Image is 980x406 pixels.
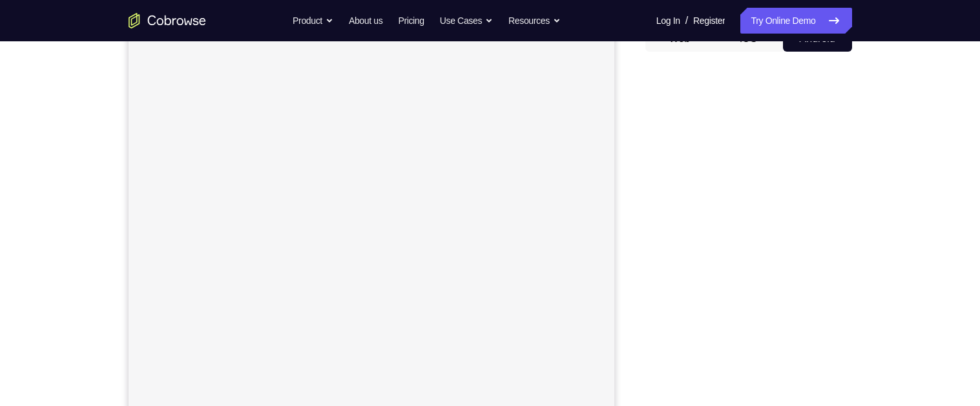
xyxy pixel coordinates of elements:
[293,8,333,34] button: Product
[685,13,688,28] span: /
[656,8,680,34] a: Log In
[129,13,206,28] a: Go to the home page
[349,8,382,34] a: About us
[693,8,725,34] a: Register
[508,8,561,34] button: Resources
[440,8,493,34] button: Use Cases
[740,8,851,34] a: Try Online Demo
[398,8,424,34] a: Pricing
